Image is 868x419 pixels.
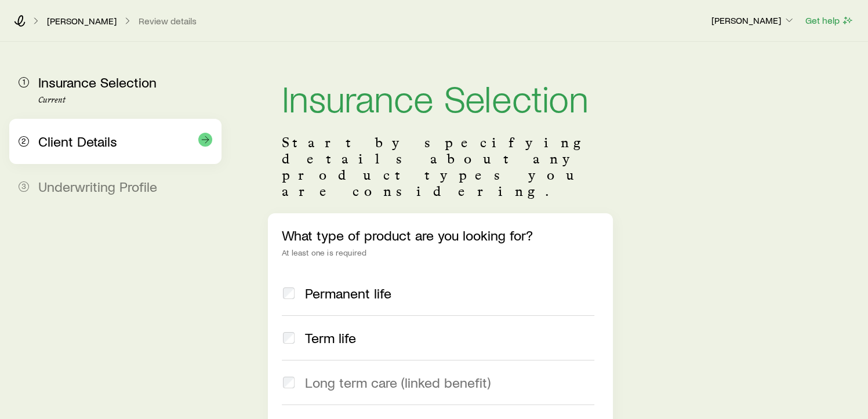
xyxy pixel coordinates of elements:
[282,134,599,199] p: Start by specifying details about any product types you are considering.
[711,14,796,28] button: [PERSON_NAME]
[19,136,29,147] span: 2
[282,248,599,257] div: At least one is required
[282,227,599,243] p: What type of product are you looking for?
[138,16,197,27] button: Review details
[19,181,29,192] span: 3
[38,74,157,90] span: Insurance Selection
[283,377,295,388] input: Long term care (linked benefit)
[19,77,29,88] span: 1
[282,79,599,116] h1: Insurance Selection
[283,332,295,344] input: Term life
[38,133,117,150] span: Client Details
[305,374,491,391] span: Long term care (linked benefit)
[38,96,212,105] p: Current
[38,178,157,195] span: Underwriting Profile
[711,14,795,26] p: [PERSON_NAME]
[283,287,295,299] input: Permanent life
[305,285,391,301] span: Permanent life
[805,14,854,27] button: Get help
[46,16,117,27] a: [PERSON_NAME]
[305,330,356,346] span: Term life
